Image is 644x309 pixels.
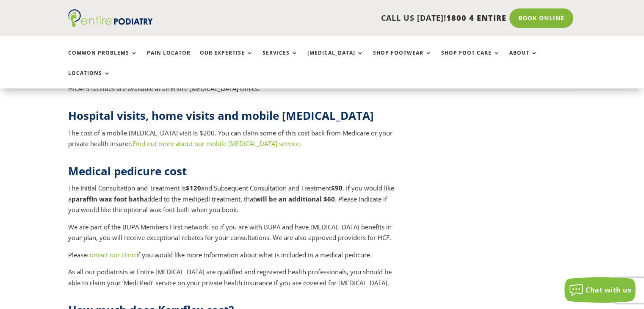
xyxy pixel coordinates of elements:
[185,13,506,24] p: CALL US [DATE]!
[68,20,153,29] a: Entire Podiatry
[68,70,111,88] a: Locations
[307,50,364,68] a: [MEDICAL_DATA]
[255,195,335,203] strong: will be an additional $60
[68,108,374,123] strong: Hospital visits, home visits and mobile [MEDICAL_DATA]
[441,50,500,68] a: Shop Foot Care
[68,50,138,68] a: Common Problems
[68,267,398,288] p: As all our podiatrists at Entire [MEDICAL_DATA] are qualified and registered health professionals...
[373,50,432,68] a: Shop Footwear
[87,251,136,259] a: contact our clinic
[331,184,343,192] strong: $90
[147,50,191,68] a: Pain Locator
[68,250,398,267] p: Please if you would like more information about what is included in a medical pedicure.
[68,83,398,94] p: HICAPS facilities are available at all Entire [MEDICAL_DATA] clinics.
[509,50,538,68] a: About
[68,163,187,179] strong: Medical pedicure cost
[186,184,201,192] strong: $120
[133,139,301,148] a: Find out more about our mobile [MEDICAL_DATA] service.
[446,13,506,23] span: 1800 4 ENTIRE
[509,8,573,28] a: Book Online
[68,128,398,149] p: The cost of a mobile [MEDICAL_DATA] visit is $200. You can claim some of this cost back from Medi...
[586,285,631,295] span: Chat with us
[72,195,144,203] strong: paraffin wax foot bath
[200,50,253,68] a: Our Expertise
[68,222,398,250] p: We are part of the BUPA Members First network, so if you are with BUPA and have [MEDICAL_DATA] be...
[68,183,398,222] p: The Initial Consultation and Treatment is and Subsequent Consultation and Treatment . If you woul...
[564,277,636,303] button: Chat with us
[68,9,153,27] img: logo (1)
[263,50,298,68] a: Services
